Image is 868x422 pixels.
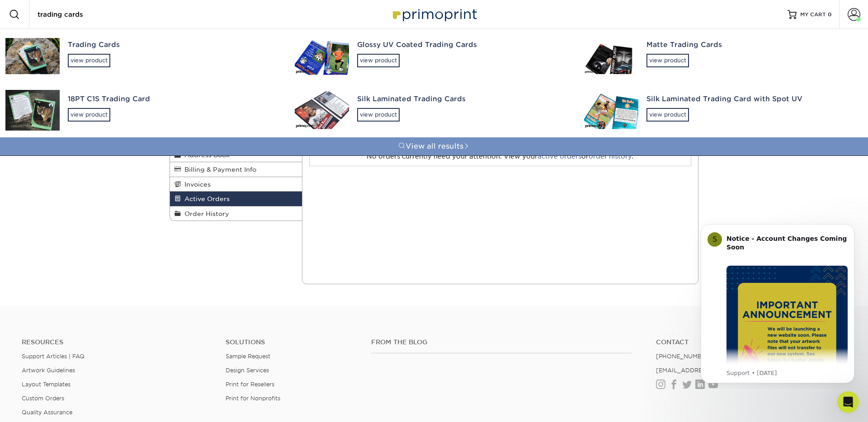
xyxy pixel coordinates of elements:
[837,391,859,413] iframe: Intercom live chat
[646,40,857,50] div: Matte Trading Cards
[68,40,278,50] div: Trading Cards
[170,162,302,177] a: Billing & Payment Info
[310,147,691,166] td: No orders currently need your attention. View your or .
[371,338,632,346] h4: From the Blog
[226,353,270,360] a: Sample Request
[170,192,302,206] a: Active Orders
[226,381,274,388] a: Print for Resellers
[295,37,349,75] img: Glossy UV Coated Trading Cards
[22,353,85,360] a: Support Articles | FAQ
[289,29,579,83] a: Glossy UV Coated Trading Cardsview product
[22,338,212,346] h4: Resources
[181,151,230,159] span: Address Book
[68,94,278,104] div: 18PT C1S Trading Card
[68,54,110,67] div: view product
[68,108,110,122] div: view product
[687,216,868,389] iframe: Intercom notifications message
[646,94,857,104] div: Silk Laminated Trading Card with Spot UV
[646,54,689,67] div: view product
[181,166,256,173] span: Billing & Payment Info
[22,409,72,416] a: Quality Assurance
[646,108,689,122] div: view product
[22,381,71,388] a: Layout Templates
[289,83,579,137] a: Silk Laminated Trading Cardsview product
[181,181,211,188] span: Invoices
[828,11,832,18] span: 0
[579,29,868,83] a: Matte Trading Cardsview product
[181,210,229,217] span: Order History
[5,90,60,131] img: 18PT C1S Trading Card
[22,395,64,402] a: Custom Orders
[170,177,302,192] a: Invoices
[5,38,60,74] img: Trading Cards
[226,395,280,402] a: Print for Nonprofits
[584,38,638,74] img: Matte Trading Cards
[357,94,568,104] div: Silk Laminated Trading Cards
[295,91,349,129] img: Silk Laminated Trading Cards
[584,91,638,129] img: Silk Laminated Trading Card with Spot UV
[357,40,568,50] div: Glossy UV Coated Trading Cards
[357,54,400,67] div: view product
[181,195,230,202] span: Active Orders
[800,11,826,19] span: MY CART
[538,153,581,160] a: active orders
[170,206,302,220] a: Order History
[656,353,712,360] a: [PHONE_NUMBER]
[656,367,764,374] a: [EMAIL_ADDRESS][DOMAIN_NAME]
[357,108,400,122] div: view product
[579,83,868,137] a: Silk Laminated Trading Card with Spot UVview product
[226,367,269,374] a: Design Services
[226,338,358,346] h4: Solutions
[656,338,846,346] a: Contact
[37,9,125,20] input: SEARCH PRODUCTS.....
[589,153,632,160] a: order history
[389,5,479,24] img: Primoprint
[22,367,75,374] a: Artwork Guidelines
